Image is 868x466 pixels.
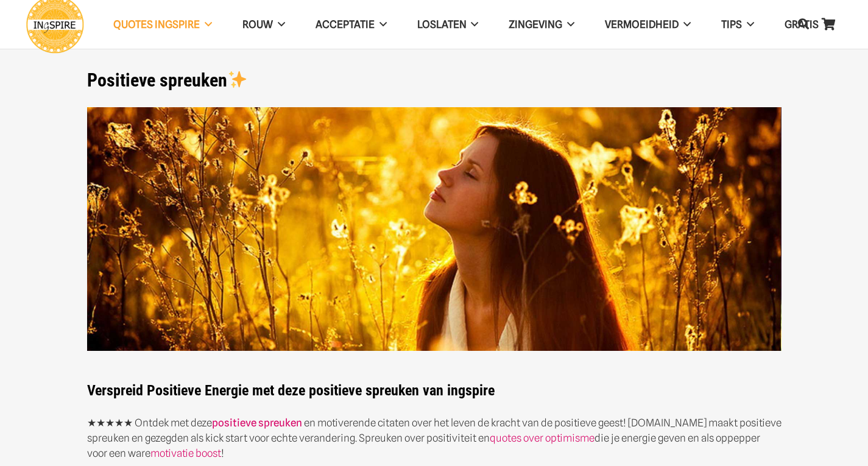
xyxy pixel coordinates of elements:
a: VERMOEIDHEID [590,9,706,40]
span: Loslaten [417,18,467,30]
img: Positieve spreuken over het leven, geluk, spreuken over optimisme en pluk de dag quotes van Ingsp... [87,107,782,351]
a: Zoeken [791,10,816,39]
a: positieve spreuken [212,417,302,429]
span: ROUW [242,18,273,30]
img: ✨ [228,70,247,88]
a: Acceptatie [300,9,402,40]
span: TIPS [721,18,742,30]
a: ROUW [227,9,300,40]
span: GRATIS [785,18,819,30]
strong: Verspreid Positieve Energie met deze positieve spreuken van ingspire [87,382,495,399]
a: GRATIS [769,9,846,40]
span: VERMOEIDHEID [605,18,679,30]
a: Loslaten [402,9,494,40]
h1: Positieve spreuken [87,69,782,91]
span: Zingeving [509,18,562,30]
span: Acceptatie [316,18,375,30]
a: QUOTES INGSPIRE [98,9,227,40]
a: TIPS [706,9,769,40]
a: Zingeving [493,9,590,40]
a: motivatie boost [150,447,221,459]
p: ★★★★★ Ontdek met deze en motiverende citaten over het leven de kracht van de positieve geest! [DO... [87,415,782,461]
a: quotes over optimisme [490,432,595,444]
span: QUOTES INGSPIRE [113,18,200,30]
